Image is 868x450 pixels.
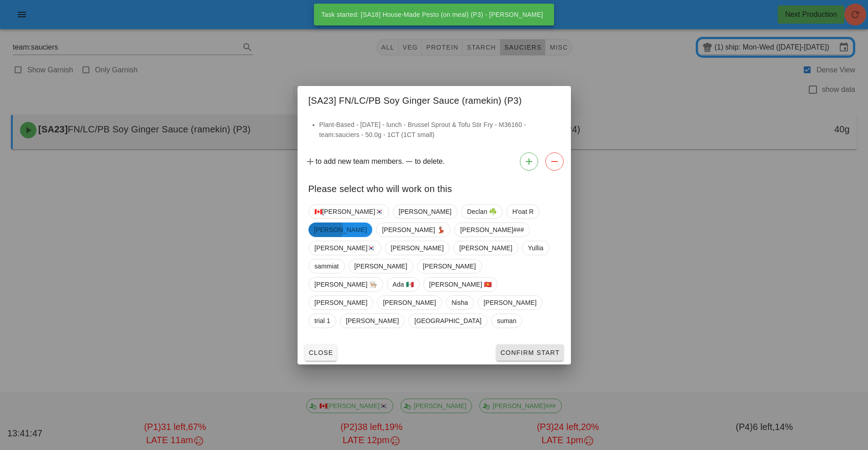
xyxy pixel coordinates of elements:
[354,259,407,273] span: [PERSON_NAME]
[483,296,536,309] span: [PERSON_NAME]
[298,149,571,174] div: to add new team members. to delete.
[314,241,375,255] span: [PERSON_NAME]🇰🇷
[429,278,492,291] span: [PERSON_NAME] 🇻🇳
[390,241,443,255] span: [PERSON_NAME]
[308,349,334,356] span: Close
[423,259,476,273] span: [PERSON_NAME]
[314,314,330,328] span: trial 1
[467,205,497,218] span: Declan ☘️
[512,205,534,218] span: H'oat R
[314,222,367,237] span: [PERSON_NAME]
[500,349,560,356] span: Confirm Start
[497,314,516,328] span: suman
[314,205,383,218] span: 🇨🇦[PERSON_NAME]🇰🇷
[383,296,436,309] span: [PERSON_NAME]
[314,278,377,291] span: [PERSON_NAME] 👨🏼‍🍳
[314,296,367,309] span: [PERSON_NAME]
[305,344,337,361] button: Close
[314,259,339,273] span: sammiat
[459,241,512,255] span: [PERSON_NAME]
[345,314,398,328] span: [PERSON_NAME]
[298,86,571,112] div: [SA23] FN/LC/PB Soy Ginger Sauce (ramekin) (P3)
[392,278,413,291] span: Ada 🇲🇽
[298,174,571,201] div: Please select who will work on this
[382,223,445,237] span: [PERSON_NAME] 💃🏽
[398,205,451,218] span: [PERSON_NAME]
[451,296,467,309] span: Nisha
[496,344,563,361] button: Confirm Start
[319,120,560,140] li: Plant-Based - [DATE] - lunch - Brussel Sprout & Tofu Stir Fry - M36160 - team:sauciers - 50.0g - ...
[414,314,481,328] span: [GEOGRAPHIC_DATA]
[460,223,524,237] span: [PERSON_NAME]###
[528,241,543,255] span: Yullia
